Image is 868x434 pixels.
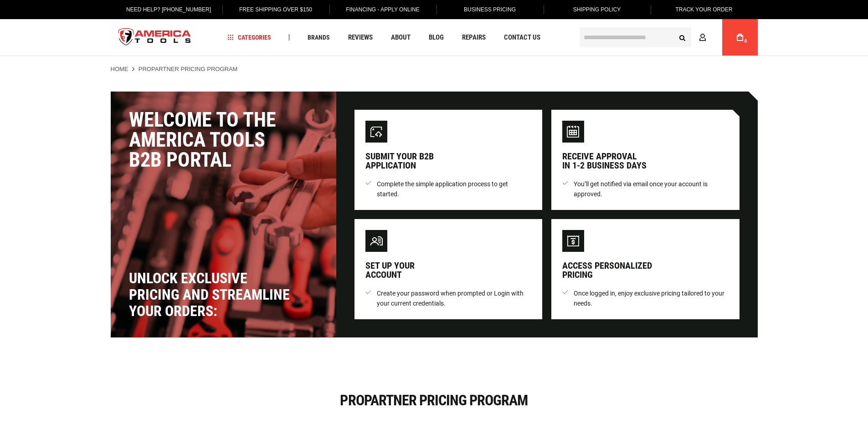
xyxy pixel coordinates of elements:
[562,261,652,279] div: Access personalized pricing
[574,288,729,308] span: Once logged in, enjoy exclusive pricing tailored to your needs.
[429,34,444,41] span: Blog
[365,261,415,279] div: Set up your account
[391,34,411,41] span: About
[731,19,749,56] a: 0
[129,110,318,170] div: Welcome to the America Tools B2B Portal
[365,152,434,170] div: Submit your B2B application
[462,34,486,41] span: Repairs
[111,20,199,55] a: store logo
[344,31,377,44] a: Reviews
[129,270,293,319] div: Unlock exclusive pricing and streamline your orders:
[562,152,647,170] div: Receive approval in 1-2 business days
[745,39,747,44] span: 0
[139,66,238,72] strong: ProPartner Pricing Program
[308,34,330,41] span: Brands
[674,29,691,46] button: Search
[574,179,729,199] span: You’ll get notified via email once your account is approved.
[458,31,490,44] a: Repairs
[387,31,415,44] a: About
[377,179,532,199] span: Complete the simple application process to get started.
[504,34,540,41] span: Contact Us
[573,6,621,13] span: Shipping Policy
[111,65,128,73] a: Home
[340,392,528,409] span: ProPartner Pricing Program
[348,34,373,41] span: Reviews
[303,31,334,44] a: Brands
[425,31,448,44] a: Blog
[227,34,271,41] span: Categories
[377,288,532,308] span: Create your password when prompted or Login with your current credentials.
[500,31,544,44] a: Contact Us
[111,20,199,55] img: America Tools
[223,31,275,44] a: Categories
